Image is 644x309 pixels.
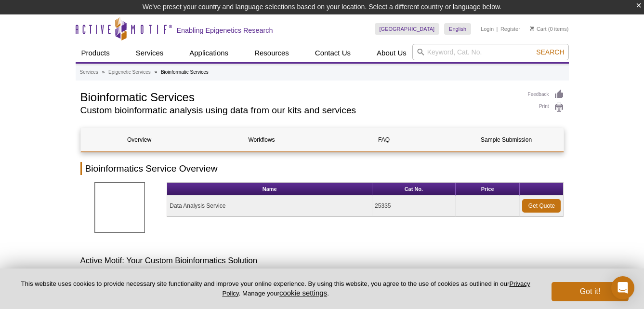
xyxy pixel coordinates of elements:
td: 25335 [372,196,456,216]
span: Search [536,48,564,56]
img: Bioinformatic data [94,182,145,233]
a: Contact Us [309,44,356,62]
td: Data Analysis Service [167,196,372,216]
a: English [444,23,471,35]
th: Cat No. [372,183,456,196]
th: Price [456,183,520,196]
input: Keyword, Cat. No. [412,44,569,60]
a: Overview [81,128,198,151]
img: Your Cart [530,26,534,31]
a: Privacy Policy [222,280,530,296]
li: | [497,23,498,35]
a: FAQ [326,128,443,151]
p: This website uses cookies to provide necessary site functionality and improve your online experie... [15,280,536,298]
h3: Active Motif: Your Custom Bioinformatics Solution [80,255,564,267]
a: Epigenetic Services [108,68,151,77]
a: Resources [249,44,295,62]
a: Applications [184,44,234,62]
a: Services [130,44,170,62]
li: » [155,69,158,75]
li: Bioinformatic Services [161,69,209,75]
button: Search [533,48,567,56]
a: Login [481,26,494,32]
a: Print [528,102,564,113]
li: (0 items) [530,23,569,35]
a: Get Quote [522,199,561,213]
a: About Us [371,44,412,62]
h1: Bioinformatic Services [80,89,518,104]
a: [GEOGRAPHIC_DATA] [375,23,440,35]
a: Register [500,26,520,32]
h2: Enabling Epigenetics Research [177,26,273,35]
button: Got it! [552,282,629,301]
a: Feedback [528,89,564,100]
a: Products [76,44,116,62]
h2: Custom bioinformatic analysis using data from our kits and services [80,106,518,115]
div: Open Intercom Messenger [611,276,634,299]
button: cookie settings [279,289,327,297]
h2: Bioinformatics Service Overview [80,162,564,175]
a: Services [80,68,98,77]
li: » [102,69,105,75]
a: Sample Submission [448,128,565,151]
th: Name [167,183,372,196]
a: Cart [530,26,547,32]
a: Workflows [203,128,320,151]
